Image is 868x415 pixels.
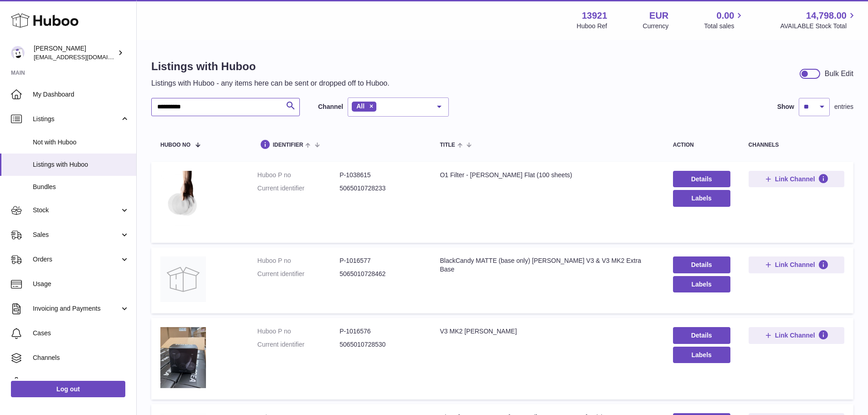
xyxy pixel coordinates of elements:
[33,90,129,99] span: My Dashboard
[257,270,339,278] dt: Current identifier
[775,175,815,183] span: Link Channel
[339,171,421,179] dd: P-1038615
[257,171,339,179] dt: Huboo P no
[318,102,343,111] label: Channel
[775,331,815,339] span: Link Channel
[749,171,844,187] button: Link Channel
[160,327,206,388] img: V3 MK2 Brewer
[704,10,745,31] a: 0.00 Total sales
[339,270,421,278] dd: 5065010728462
[673,171,730,187] a: Details
[33,206,120,215] span: Stock
[834,102,853,111] span: entries
[673,347,730,363] button: Labels
[339,327,421,336] dd: P-1016576
[11,46,25,60] img: internalAdmin-13921@internal.huboo.com
[749,256,844,273] button: Link Channel
[33,378,129,387] span: Settings
[780,10,857,31] a: 14,798.00 AVAILABLE Stock Total
[673,190,730,206] button: Labels
[775,261,815,269] span: Link Channel
[257,340,339,349] dt: Current identifier
[780,22,857,31] span: AVAILABLE Stock Total
[806,10,847,22] span: 14,798.00
[749,142,844,148] div: channels
[160,171,206,231] img: O1 Filter - OREA Flat (100 sheets)
[33,231,120,239] span: Sales
[749,327,844,343] button: Link Channel
[440,171,654,179] div: O1 Filter - [PERSON_NAME] Flat (100 sheets)
[257,327,339,336] dt: Huboo P no
[440,327,654,336] div: V3 MK2 [PERSON_NAME]
[440,142,455,148] span: title
[33,329,129,338] span: Cases
[34,44,116,61] div: [PERSON_NAME]
[33,160,129,169] span: Listings with Huboo
[825,69,853,79] div: Bulk Edit
[11,381,125,397] a: Log out
[339,340,421,349] dd: 5065010728530
[339,256,421,265] dd: P-1016577
[643,22,669,31] div: Currency
[151,78,390,88] p: Listings with Huboo - any items here can be sent or dropped off to Huboo.
[257,256,339,265] dt: Huboo P no
[673,327,730,343] a: Details
[673,256,730,273] a: Details
[704,22,745,31] span: Total sales
[356,102,365,110] span: All
[673,142,730,148] div: action
[777,102,794,111] label: Show
[673,276,730,292] button: Labels
[649,10,668,22] strong: EUR
[34,53,134,61] span: [EMAIL_ADDRESS][DOMAIN_NAME]
[257,184,339,193] dt: Current identifier
[33,255,120,264] span: Orders
[717,10,734,22] span: 0.00
[33,304,120,313] span: Invoicing and Payments
[33,115,120,123] span: Listings
[273,142,303,148] span: identifier
[440,256,654,274] div: BlackCandy MATTE (base only) [PERSON_NAME] V3 & V3 MK2 Extra Base
[33,354,129,362] span: Channels
[33,280,129,288] span: Usage
[160,142,190,148] span: Huboo no
[33,138,129,147] span: Not with Huboo
[339,184,421,193] dd: 5065010728233
[151,59,390,74] h1: Listings with Huboo
[160,256,206,302] img: BlackCandy MATTE (base only) OREA Brewer V3 & V3 MK2 Extra Base
[582,10,607,22] strong: 13921
[577,22,607,31] div: Huboo Ref
[33,183,129,191] span: Bundles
